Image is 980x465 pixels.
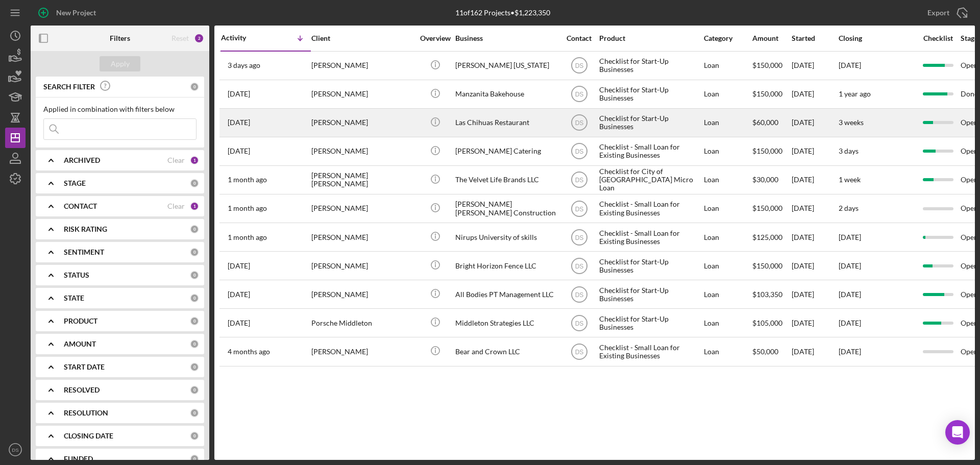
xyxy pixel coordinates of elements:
[64,340,96,348] b: AMOUNT
[792,281,838,308] div: [DATE]
[190,202,199,211] div: 1
[704,166,751,193] div: Loan
[167,202,185,210] div: Clear
[311,166,413,193] div: [PERSON_NAME] [PERSON_NAME]
[190,225,199,234] div: 0
[64,317,97,325] b: PRODUCT
[64,179,86,187] b: STAGE
[839,204,859,212] time: 2 days
[43,105,197,113] div: Applied in combination with filters below
[917,3,975,23] button: Export
[455,81,557,108] div: Manzanita Bakehouse
[839,34,915,42] div: Closing
[221,34,266,42] div: Activity
[927,3,949,23] div: Export
[599,309,701,336] div: Checklist for Start-Up Businesses
[575,148,583,155] text: DS
[171,34,189,42] div: Reset
[839,118,864,127] time: 3 weeks
[110,34,130,42] b: Filters
[752,281,791,308] div: $103,350
[839,233,861,241] time: [DATE]
[5,439,26,460] button: DS
[190,408,199,418] div: 0
[752,224,791,251] div: $125,000
[190,179,199,188] div: 0
[190,248,199,257] div: 0
[704,138,751,165] div: Loan
[752,34,791,42] div: Amount
[228,90,250,98] time: 2025-08-21 04:05
[599,81,701,108] div: Checklist for Start-Up Businesses
[455,138,557,165] div: [PERSON_NAME] Catering
[311,138,413,165] div: [PERSON_NAME]
[599,224,701,251] div: Checklist - Small Loan for Existing Businesses
[228,61,260,69] time: 2025-08-24 17:48
[455,34,557,42] div: Business
[455,195,557,222] div: [PERSON_NAME] [PERSON_NAME] Construction
[228,204,267,212] time: 2025-07-15 20:17
[64,225,107,233] b: RISK RATING
[792,34,838,42] div: Started
[752,252,791,279] div: $150,000
[190,316,199,326] div: 0
[31,3,106,23] button: New Project
[599,252,701,279] div: Checklist for Start-Up Businesses
[64,432,113,440] b: CLOSING DATE
[599,338,701,365] div: Checklist - Small Loan for Existing Businesses
[916,34,960,42] div: Checklist
[599,109,701,136] div: Checklist for Start-Up Businesses
[228,118,250,127] time: 2025-08-19 17:07
[752,138,791,165] div: $150,000
[43,83,95,91] b: SEARCH FILTER
[575,262,583,270] text: DS
[704,224,751,251] div: Loan
[704,281,751,308] div: Loan
[839,89,871,98] time: 1 year ago
[311,338,413,365] div: [PERSON_NAME]
[704,52,751,79] div: Loan
[599,52,701,79] div: Checklist for Start-Up Businesses
[575,205,583,212] text: DS
[704,252,751,279] div: Loan
[839,261,861,270] time: [DATE]
[792,52,838,79] div: [DATE]
[575,91,583,98] text: DS
[839,290,861,299] time: [DATE]
[228,147,250,155] time: 2025-07-28 17:39
[792,309,838,336] div: [DATE]
[599,166,701,193] div: Checklist for City of [GEOGRAPHIC_DATA] Micro Loan
[455,224,557,251] div: Nirups University of skills
[792,224,838,251] div: [DATE]
[752,109,791,136] div: $60,000
[792,166,838,193] div: [DATE]
[575,320,583,327] text: DS
[455,309,557,336] div: Middleton Strategies LLC
[575,62,583,69] text: DS
[194,33,204,43] div: 2
[64,455,93,463] b: FUNDED
[190,454,199,463] div: 0
[228,262,250,270] time: 2025-06-30 05:14
[190,362,199,372] div: 0
[228,290,250,299] time: 2025-06-19 21:10
[64,409,108,417] b: RESOLUTION
[752,81,791,108] div: $150,000
[455,252,557,279] div: Bright Horizon Fence LLC
[190,156,199,165] div: 1
[839,347,861,356] time: [DATE]
[228,176,267,184] time: 2025-07-26 01:15
[167,156,185,164] div: Clear
[416,34,454,42] div: Overview
[455,9,550,17] div: 11 of 162 Projects • $1,223,350
[704,338,751,365] div: Loan
[311,224,413,251] div: [PERSON_NAME]
[311,195,413,222] div: [PERSON_NAME]
[599,195,701,222] div: Checklist - Small Loan for Existing Businesses
[792,195,838,222] div: [DATE]
[575,349,583,356] text: DS
[190,293,199,303] div: 0
[311,252,413,279] div: [PERSON_NAME]
[228,319,250,327] time: 2025-06-03 18:26
[704,109,751,136] div: Loan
